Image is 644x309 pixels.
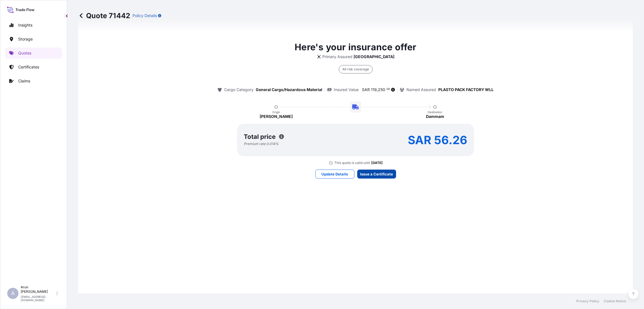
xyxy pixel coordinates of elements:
p: Total price [244,134,276,139]
p: Insured Value [334,87,359,92]
p: Certificates [18,64,39,70]
p: Cargo Category [224,87,254,92]
p: Arun [PERSON_NAME] [21,285,55,294]
span: 00 [387,88,390,90]
div: All risk coverage [339,65,373,73]
a: Claims [5,75,62,87]
p: Here's your insurance offer [295,41,416,54]
p: This quote is valid until [334,161,370,165]
p: Primary Assured [322,54,352,60]
span: 250 [378,88,385,92]
button: Issue a Certificate [357,170,396,179]
a: Certificates [5,61,62,73]
a: Quotes [5,47,62,59]
span: A [11,291,15,296]
p: Dammam [426,114,444,119]
p: Destination [428,110,442,114]
p: Claims [18,78,30,84]
p: Storage [18,36,33,42]
p: Update Details [321,171,348,177]
p: [PERSON_NAME] [260,114,293,119]
p: [EMAIL_ADDRESS][DOMAIN_NAME] [21,295,55,302]
p: SAR 56.26 [408,136,467,144]
p: Named Assured [406,87,436,92]
p: Quote 71442 [78,11,130,20]
span: SAR [362,88,370,92]
p: [GEOGRAPHIC_DATA] [354,54,394,60]
a: Insights [5,20,62,31]
p: Quotes [18,50,31,56]
p: Insights [18,22,32,28]
p: General Cargo/Hazardous Material [256,87,322,92]
p: PLASTO PACK FACTORY WLL [438,87,494,92]
span: , [377,88,378,92]
p: Policy Details [132,13,157,18]
p: Origin [272,110,280,114]
p: Issue a Certificate [360,171,393,177]
p: Premium rate 0.014 % [244,142,279,146]
a: Storage [5,34,62,45]
a: Privacy Policy [576,299,599,303]
button: Update Details [315,170,354,179]
span: 119 [371,88,377,92]
p: [DATE] [371,161,383,165]
a: Cookie Notice [604,299,626,303]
